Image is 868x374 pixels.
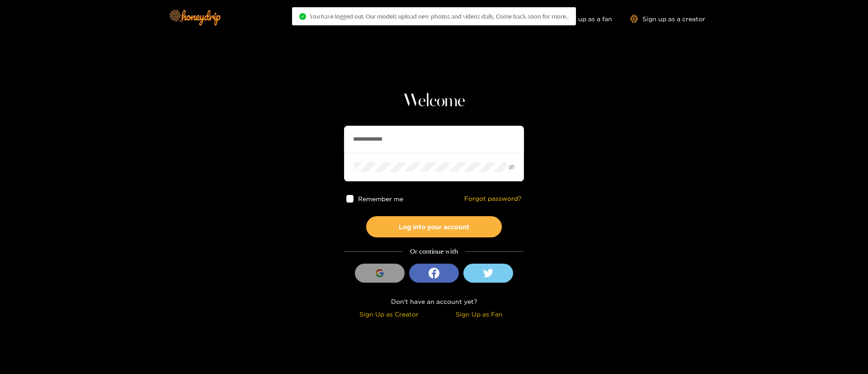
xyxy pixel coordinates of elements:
div: Or continue with [344,246,524,257]
button: Log into your account [366,216,502,237]
span: eye-invisible [509,164,514,170]
a: Sign up as a creator [630,15,705,23]
span: check-circle [299,13,306,20]
span: Remember me [359,195,404,202]
div: Sign Up as Fan [436,309,522,319]
span: You have logged out. Our models upload new photos and videos daily. Come back soon for more.. [310,13,569,20]
div: Sign Up as Creator [346,309,432,319]
div: Don't have an account yet? [344,296,524,307]
h1: Welcome [344,90,524,112]
a: Sign up as a fan [550,15,612,23]
a: Forgot password? [464,195,522,203]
